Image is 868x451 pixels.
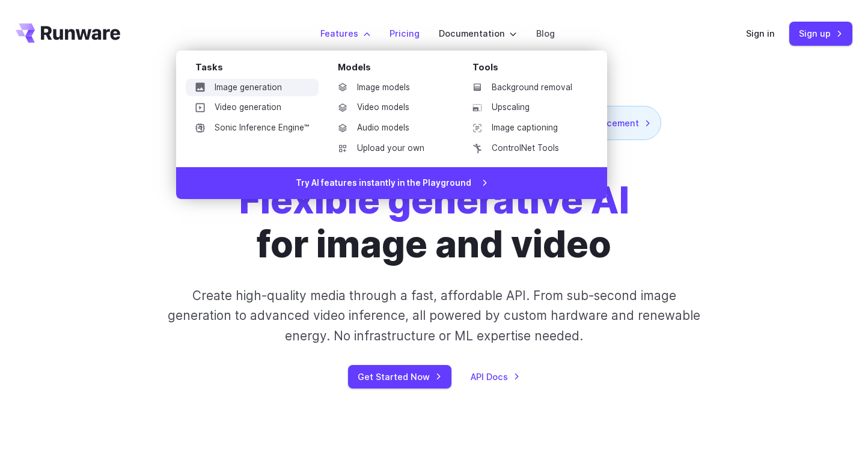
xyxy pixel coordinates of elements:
div: Models [338,60,453,79]
a: Image captioning [463,119,588,137]
a: Sign up [789,22,852,45]
div: Tools [472,60,588,79]
a: Sonic Inference Engine™ [186,119,319,137]
a: Sign in [746,26,775,40]
h1: for image and video [239,179,629,266]
a: Upload your own [328,140,453,158]
a: Get Started Now [348,365,451,388]
a: Video models [328,99,453,117]
a: ControlNet Tools [463,140,588,158]
a: Image models [328,79,453,97]
strong: Flexible generative AI [239,178,629,222]
a: API Docs [471,370,520,384]
a: Pricing [390,26,420,40]
a: Try AI features instantly in the Playground [176,167,607,200]
a: Upscaling [463,99,588,117]
a: Audio models [328,119,453,137]
div: Tasks [195,60,319,79]
a: Go to / [16,23,120,43]
a: Image generation [186,79,319,97]
label: Features [320,26,370,40]
p: Create high-quality media through a fast, affordable API. From sub-second image generation to adv... [167,286,702,346]
label: Documentation [439,26,517,40]
a: Video generation [186,99,319,117]
a: Background removal [463,79,588,97]
a: Blog [536,26,555,40]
